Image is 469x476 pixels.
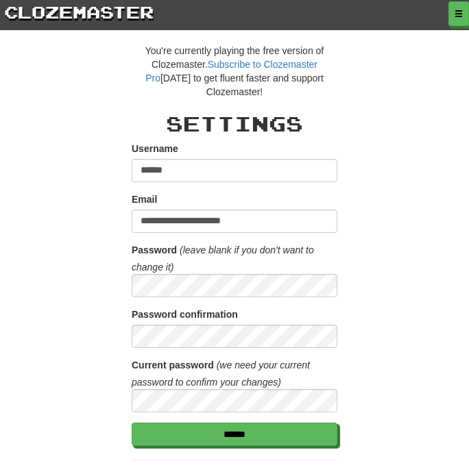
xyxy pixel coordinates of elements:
[132,360,310,388] i: (we need your current password to confirm your changes)
[132,192,157,206] label: Email
[132,308,238,321] label: Password confirmation
[132,44,337,99] p: You're currently playing the free version of Clozemaster. [DATE] to get fluent faster and support...
[132,142,178,155] label: Username
[132,245,314,273] i: (leave blank if you don't want to change it)
[132,358,214,372] label: Current password
[132,243,177,257] label: Password
[132,112,337,135] h2: Settings
[145,59,317,84] a: Subscribe to Clozemaster Pro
